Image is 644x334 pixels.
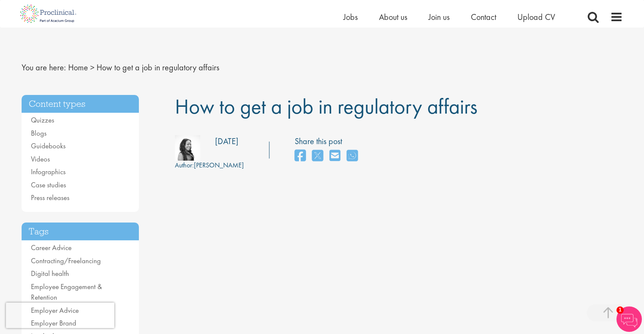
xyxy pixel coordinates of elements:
[295,147,306,165] a: share on facebook
[31,167,66,176] a: Infographics
[329,147,340,165] a: share on email
[175,135,200,161] img: 383e1147-3b0e-4ab7-6ae9-08d7f17c413d
[175,161,244,170] div: [PERSON_NAME]
[312,147,323,165] a: share on twitter
[347,147,358,165] a: share on whats app
[31,282,102,302] a: Employee Engagement & Retention
[175,161,194,170] span: Author:
[22,62,66,73] span: You are here:
[31,193,69,202] a: Press releases
[343,11,358,22] a: Jobs
[215,135,238,148] div: [DATE]
[175,93,478,120] span: How to get a job in regulatory affairs
[68,62,88,73] a: breadcrumb link
[616,306,642,332] img: Chatbot
[97,62,219,73] span: How to get a job in regulatory affairs
[471,11,496,22] a: Contact
[295,135,362,148] label: Share this post
[517,11,555,22] a: Upload CV
[31,141,66,150] a: Guidebooks
[31,256,101,265] a: Contracting/Freelancing
[31,115,54,125] a: Quizzes
[31,269,69,278] a: Digital health
[31,128,47,138] a: Blogs
[22,223,139,241] h3: Tags
[90,62,94,73] span: >
[31,243,72,252] a: Career Advice
[616,306,624,314] span: 1
[379,11,407,22] a: About us
[31,154,50,164] a: Videos
[31,180,66,189] a: Case studies
[6,303,114,328] iframe: reCAPTCHA
[22,95,139,113] h3: Content types
[428,11,450,22] a: Join us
